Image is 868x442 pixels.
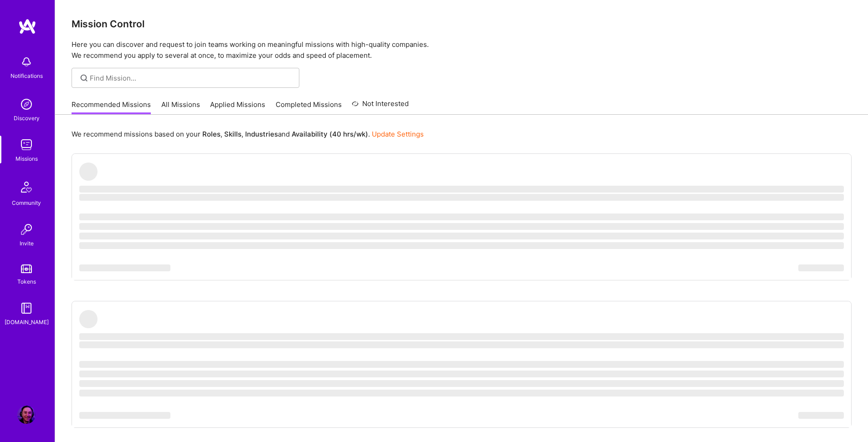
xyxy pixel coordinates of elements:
[224,130,241,138] b: Skills
[18,18,36,35] img: logo
[90,73,293,83] input: Find Mission...
[161,100,200,115] a: All Missions
[12,198,41,208] div: Community
[20,239,34,248] div: Invite
[17,406,36,424] img: User Avatar
[72,129,424,139] p: We recommend missions based on your , , and .
[14,113,40,123] div: Discovery
[276,100,342,115] a: Completed Missions
[202,130,221,138] b: Roles
[372,130,424,138] a: Update Settings
[17,299,36,317] img: guide book
[72,100,151,115] a: Recommended Missions
[21,264,32,273] img: tokens
[10,71,43,81] div: Notifications
[72,18,852,30] h3: Mission Control
[17,95,36,113] img: discovery
[17,277,36,286] div: Tokens
[245,130,278,138] b: Industries
[79,73,89,83] i: icon SearchGrey
[5,317,49,327] div: [DOMAIN_NAME]
[17,53,36,71] img: bell
[17,220,36,239] img: Invite
[15,176,37,198] img: Community
[15,154,38,163] div: Missions
[15,406,38,424] a: User Avatar
[352,98,409,115] a: Not Interested
[72,39,852,61] p: Here you can discover and request to join teams working on meaningful missions with high-quality ...
[17,136,36,154] img: teamwork
[292,130,368,138] b: Availability (40 hrs/wk)
[210,100,265,115] a: Applied Missions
